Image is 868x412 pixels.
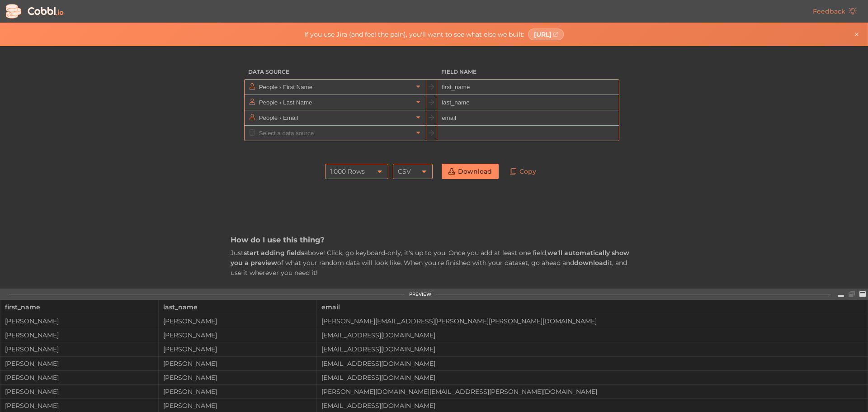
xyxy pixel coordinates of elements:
a: [URL] [528,28,564,40]
div: [PERSON_NAME] [0,346,158,353]
p: Just above! Click, go keyboard-only, it's up to you. Once you add at least one field, of what you... [231,248,637,278]
div: [PERSON_NAME] [159,388,316,395]
div: [PERSON_NAME] [0,331,158,339]
div: email [321,300,863,314]
div: CSV [398,164,411,179]
h3: How do I use this thing? [231,235,637,245]
div: [EMAIL_ADDRESS][DOMAIN_NAME] [317,346,868,353]
div: [PERSON_NAME] [159,360,316,367]
input: Select a data source [257,110,413,125]
div: [PERSON_NAME] [159,317,316,325]
span: If you use Jira (and feel the pain), you'll want to see what else we built: [304,31,524,38]
div: last_name [163,300,312,314]
div: [PERSON_NAME][DOMAIN_NAME][EMAIL_ADDRESS][PERSON_NAME][DOMAIN_NAME] [317,388,868,395]
div: [PERSON_NAME] [0,360,158,367]
a: Copy [503,164,543,179]
div: [PERSON_NAME] [0,374,158,381]
div: [PERSON_NAME] [159,402,316,409]
div: [PERSON_NAME] [0,402,158,409]
div: 1,000 Rows [330,164,365,179]
span: [URL] [534,31,552,38]
h3: Data Source [244,64,426,80]
div: [PERSON_NAME] [0,388,158,395]
a: Feedback [806,4,863,19]
input: Select a data source [257,95,413,110]
div: [EMAIL_ADDRESS][DOMAIN_NAME] [317,360,868,367]
a: Download [442,164,499,179]
h3: Field Name [437,64,619,80]
input: Select a data source [257,126,413,141]
div: [PERSON_NAME][EMAIL_ADDRESS][PERSON_NAME][PERSON_NAME][DOMAIN_NAME] [317,317,868,325]
strong: start adding fields [244,249,304,257]
div: [EMAIL_ADDRESS][DOMAIN_NAME] [317,374,868,381]
div: [PERSON_NAME] [159,374,316,381]
strong: download [574,259,608,267]
div: [EMAIL_ADDRESS][DOMAIN_NAME] [317,331,868,339]
div: [EMAIL_ADDRESS][DOMAIN_NAME] [317,402,868,409]
div: [PERSON_NAME] [159,331,316,339]
div: [PERSON_NAME] [0,317,158,325]
div: first_name [5,300,154,314]
button: Close banner [851,29,862,40]
input: Select a data source [257,80,413,95]
div: [PERSON_NAME] [159,346,316,353]
div: PREVIEW [409,292,431,297]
